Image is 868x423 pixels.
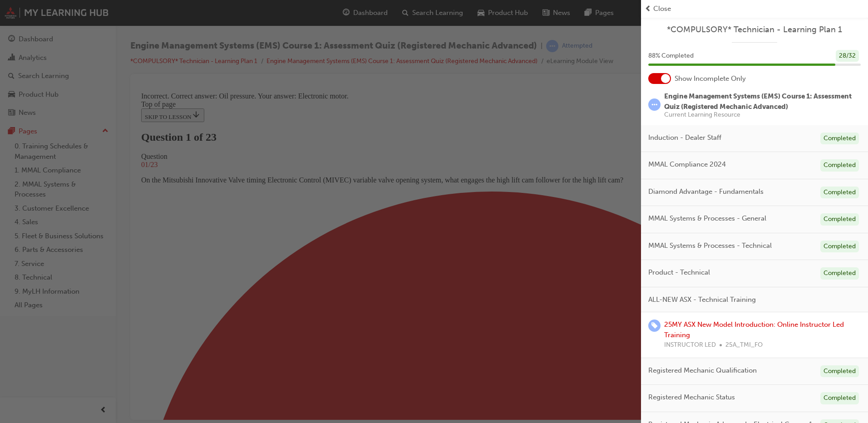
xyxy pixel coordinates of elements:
[648,320,661,332] span: learningRecordVerb_ENROLL-icon
[648,25,861,35] a: *COMPULSORY* Technician - Learning Plan 1
[836,50,859,62] div: 28 / 32
[648,392,735,403] span: Registered Mechanic Status
[4,88,705,96] p: On the Mitsubishi Innovative Valve timing Electronic Control (MIVEC) variable valve opening syste...
[675,74,746,84] span: Show Incomplete Only
[4,72,705,80] div: 01/23
[645,4,864,14] button: prev-iconClose
[820,392,859,404] div: Completed
[648,187,764,197] span: Diamond Advantage - Fundamentals
[4,20,67,34] button: SKIP TO LESSON
[648,213,766,224] span: MMAL Systems & Processes - General
[648,51,694,61] span: 88 % Completed
[648,365,757,376] span: Registered Mechanic Qualification
[820,159,859,172] div: Completed
[648,98,661,111] span: learningRecordVerb_ATTEMPT-icon
[653,4,671,14] span: Close
[4,4,705,12] div: Incorrect. Correct answer: Oil pressure. Your answer: Electronic motor.
[7,25,63,32] span: SKIP TO LESSON
[648,267,710,278] span: Product - Technical
[820,187,859,199] div: Completed
[648,295,756,305] span: ALL-NEW ASX - Technical Training
[664,92,852,111] span: Engine Management Systems (EMS) Course 1: Assessment Quiz (Registered Mechanic Advanced)
[648,159,726,170] span: MMAL Compliance 2024
[648,133,721,143] span: Induction - Dealer Staff
[4,43,705,55] h1: Question 1 of 23
[820,267,859,280] div: Completed
[820,241,859,253] div: Completed
[725,340,763,350] span: 25A_TMI_FO
[820,365,859,378] div: Completed
[820,213,859,226] div: Completed
[664,320,844,339] a: 25MY ASX New Model Introduction: Online Instructor Led Training
[664,340,716,350] span: INSTRUCTOR LED
[648,241,772,251] span: MMAL Systems & Processes - Technical
[4,64,705,72] div: Question
[4,12,705,20] div: Top of page
[664,112,861,118] span: Current Learning Resource
[820,133,859,145] div: Completed
[645,4,651,14] span: prev-icon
